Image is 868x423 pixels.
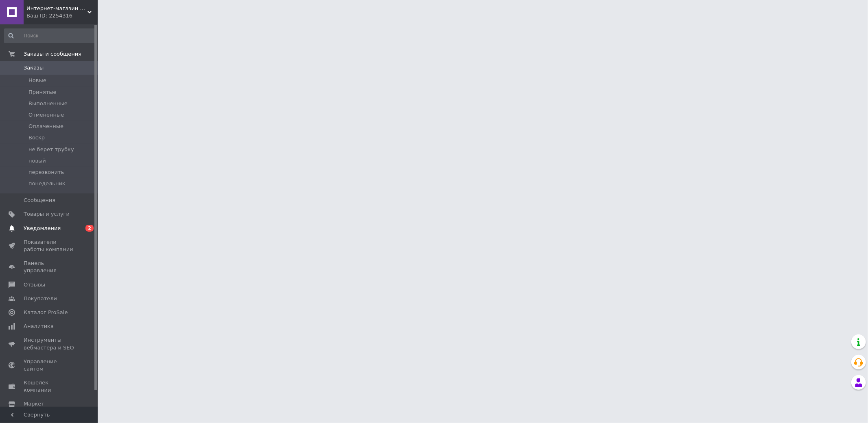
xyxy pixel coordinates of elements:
[24,225,61,232] span: Уведомления
[24,197,55,204] span: Сообщения
[24,379,75,394] span: Кошелек компании
[24,281,45,289] span: Отзывы
[28,146,74,153] span: не берет трубку
[28,123,63,130] span: Оплаченные
[28,111,64,119] span: Отмененные
[24,239,75,253] span: Показатели работы компании
[24,295,57,302] span: Покупатели
[24,358,75,373] span: Управление сайтом
[4,28,96,43] input: Поиск
[28,89,57,96] span: Принятые
[28,157,46,165] span: новый
[24,210,70,218] span: Товары и услуги
[24,323,54,330] span: Аналитика
[24,336,75,351] span: Инструменты вебмастера и SEO
[26,5,87,12] span: Интернет-магазин "UkrLine"
[28,100,68,107] span: Выполненные
[28,180,66,187] span: понедельник
[24,50,81,58] span: Заказы и сообщения
[26,12,98,20] div: Ваш ID: 2254316
[24,64,44,72] span: Заказы
[28,169,64,176] span: перезвонить
[85,225,94,232] span: 2
[24,309,68,316] span: Каталог ProSale
[24,400,44,408] span: Маркет
[28,134,45,141] span: Воскр
[28,77,46,84] span: Новые
[24,260,75,274] span: Панель управления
